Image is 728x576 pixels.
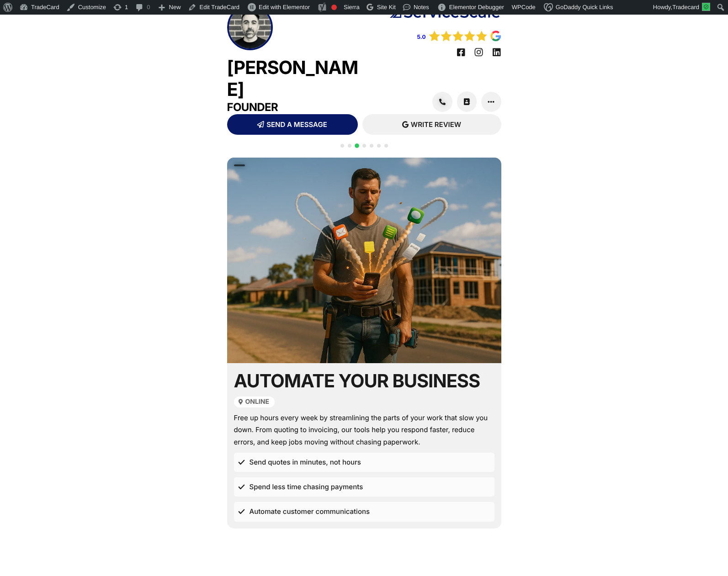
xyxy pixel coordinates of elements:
span: Go to slide 7 [384,144,388,148]
span: Spend less time chasing payments [250,481,363,493]
span: WRITE REVIEW [411,121,461,128]
h2: AUTOMATE YOUR BUSINESS [234,370,494,392]
div: Free up hours every week by streamlining the parts of your work that slow you down. From quoting ... [234,412,494,448]
span: SEND A MESSAGE [266,121,327,128]
a: 5.0 [417,33,426,40]
span: Send quotes in minutes, not hours [250,456,361,468]
span: Online [245,399,269,405]
span: Go to slide 1 [340,144,344,148]
span: Go to slide 2 [348,144,351,148]
a: SEND A MESSAGE [227,114,358,135]
span: Go to slide 4 [362,144,366,148]
span: Go to slide 3 [355,143,359,148]
div: Focus keyphrase not set [331,5,337,10]
h2: [PERSON_NAME] [227,57,364,100]
span: Go to slide 6 [377,144,381,148]
span: Go to slide 5 [370,144,373,148]
span: Tradecard [672,4,699,11]
h3: Founder [227,100,364,114]
span: Automate customer communications [250,506,370,518]
span: Edit with Elementor [259,4,310,11]
a: WRITE REVIEW [362,114,501,135]
span: Site Kit [377,4,396,11]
